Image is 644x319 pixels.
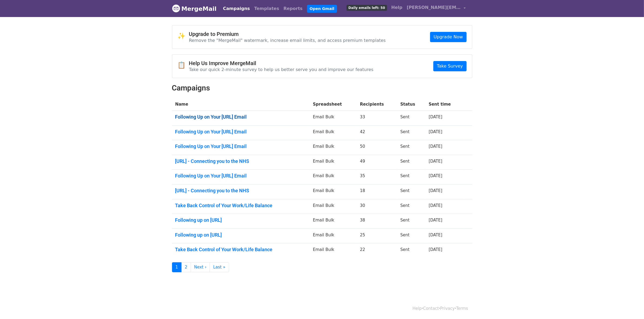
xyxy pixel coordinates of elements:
a: Reports [281,3,305,14]
a: Last » [210,262,229,272]
a: [DATE] [429,188,442,193]
td: Sent [397,199,425,214]
td: Email Bulk [310,111,357,126]
span: [PERSON_NAME][EMAIL_ADDRESS][PERSON_NAME] [407,4,461,11]
a: [URL] - Connecting you to the NHS [175,188,306,194]
a: Take Survey [433,61,466,71]
a: Upgrade Now [430,32,466,42]
td: 38 [357,214,397,229]
td: Email Bulk [310,243,357,258]
a: Following Up on Your [URL] Email [175,129,306,135]
a: Campaigns [221,3,252,14]
a: Daily emails left: 50 [344,2,389,13]
a: [DATE] [429,218,442,223]
a: Privacy [440,306,455,311]
a: Take Back Control of Your Work/Life Balance [175,247,306,253]
th: Recipients [357,98,397,111]
th: Sent time [425,98,464,111]
td: Sent [397,184,425,199]
td: Email Bulk [310,214,357,229]
td: 33 [357,111,397,126]
a: Take Back Control of Your Work/Life Balance [175,203,306,209]
td: 49 [357,155,397,170]
td: Sent [397,170,425,184]
a: Following Up on Your [URL] Email [175,114,306,120]
a: [DATE] [429,233,442,237]
td: Sent [397,214,425,229]
td: 42 [357,125,397,140]
span: 📋 [178,61,189,69]
td: 22 [357,243,397,258]
td: 30 [357,199,397,214]
span: Daily emails left: 50 [346,5,387,11]
a: Help [389,2,405,13]
a: Following up on [URL] [175,232,306,238]
a: [DATE] [429,159,442,164]
a: Following Up on Your [URL] Email [175,173,306,179]
a: Templates [252,3,281,14]
td: Sent [397,155,425,170]
td: 25 [357,229,397,243]
td: 35 [357,170,397,184]
td: 18 [357,184,397,199]
a: [DATE] [429,203,442,208]
td: Email Bulk [310,170,357,184]
td: Email Bulk [310,229,357,243]
td: 50 [357,140,397,155]
a: MergeMail [172,3,217,14]
a: [URL] - Connecting you to the NHS [175,158,306,164]
td: Sent [397,229,425,243]
th: Status [397,98,425,111]
a: [DATE] [429,115,442,119]
a: [PERSON_NAME][EMAIL_ADDRESS][PERSON_NAME] [405,2,468,15]
a: [DATE] [429,144,442,149]
p: Remove the "MergeMail" watermark, increase email limits, and access premium templates [189,38,386,43]
h2: Campaigns [172,83,472,93]
td: Email Bulk [310,184,357,199]
a: Next › [191,262,210,272]
span: ✨ [178,32,189,40]
a: [DATE] [429,129,442,134]
a: Terms [456,306,468,311]
a: 2 [181,262,191,272]
td: Email Bulk [310,140,357,155]
a: Following Up on Your [URL] Email [175,143,306,149]
a: Contact [423,306,439,311]
h4: Upgrade to Premium [189,31,386,37]
h4: Help Us Improve MergeMail [189,60,374,66]
a: Open Gmail [307,5,337,13]
td: Sent [397,140,425,155]
p: Take our quick 2-minute survey to help us better serve you and improve our features [189,67,374,72]
a: Following up on [URL] [175,217,306,223]
td: Email Bulk [310,125,357,140]
th: Spreadsheet [310,98,357,111]
td: Email Bulk [310,199,357,214]
img: MergeMail logo [172,4,180,12]
td: Sent [397,111,425,126]
a: [DATE] [429,247,442,252]
iframe: Chat Widget [617,293,644,319]
a: 1 [172,262,182,272]
th: Name [172,98,310,111]
td: Sent [397,243,425,258]
td: Email Bulk [310,155,357,170]
td: Sent [397,125,425,140]
a: Help [412,306,422,311]
a: [DATE] [429,173,442,178]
